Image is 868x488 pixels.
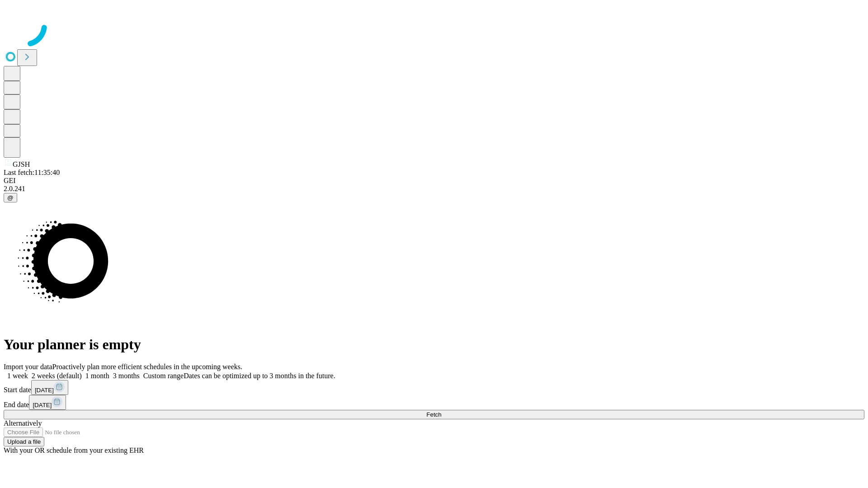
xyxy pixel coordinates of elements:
[7,194,14,201] span: @
[4,419,42,427] span: Alternatively
[4,185,864,193] div: 2.0.241
[4,446,144,454] span: With your OR schedule from your existing EHR
[13,160,30,168] span: GJSH
[31,380,68,395] button: [DATE]
[7,372,28,380] span: 1 week
[4,169,60,176] span: Last fetch: 11:35:40
[32,372,82,380] span: 2 weeks (default)
[4,437,44,446] button: Upload a file
[29,395,66,410] button: [DATE]
[4,363,52,371] span: Import your data
[35,387,54,394] span: [DATE]
[4,336,864,353] h1: Your planner is empty
[4,395,864,410] div: End date
[85,372,109,380] span: 1 month
[52,363,242,371] span: Proactively plan more efficient schedules in the upcoming weeks.
[4,380,864,395] div: Start date
[113,372,140,380] span: 3 months
[4,177,864,185] div: GEI
[33,402,52,408] span: [DATE]
[4,193,17,202] button: @
[4,410,864,419] button: Fetch
[143,372,184,380] span: Custom range
[426,411,441,418] span: Fetch
[184,372,335,380] span: Dates can be optimized up to 3 months in the future.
